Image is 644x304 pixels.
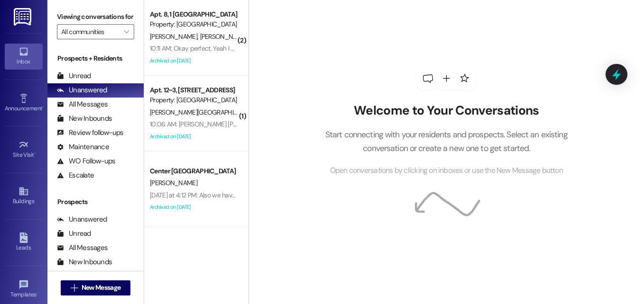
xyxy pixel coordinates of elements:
[330,165,563,177] span: Open conversations by clicking on inboxes or use the New Message button
[82,283,120,293] span: New Message
[150,44,389,53] div: 10:11 AM: Okay perfect. Yeah I don't know why they do that. Thanks for doing that for us!
[14,8,33,26] img: ResiDesk Logo
[149,131,239,143] div: Archived on [DATE]
[57,114,112,124] div: New Inbounds
[57,71,91,81] div: Unread
[57,257,112,267] div: New Inbounds
[150,191,454,199] div: [DATE] at 4:12 PM: Also we have been able to get personal renters insurance, what all do you guys...
[57,243,108,253] div: All Messages
[47,197,144,207] div: Prospects
[57,229,91,239] div: Unread
[61,280,131,295] button: New Message
[311,103,582,118] h2: Welcome to Your Conversations
[57,85,107,95] div: Unanswered
[150,32,200,41] span: [PERSON_NAME]
[57,9,134,24] label: Viewing conversations for
[47,54,144,63] div: Prospects + Residents
[5,183,43,209] a: Buildings
[5,44,43,69] a: Inbox
[150,85,238,95] div: Apt. 12~3, [STREET_ADDRESS]
[150,179,197,187] span: [PERSON_NAME]
[200,32,250,41] span: [PERSON_NAME]
[57,99,108,109] div: All Messages
[5,277,43,302] a: Templates •
[57,170,94,180] div: Escalate
[57,128,123,138] div: Review follow-ups
[150,166,238,176] div: Center [GEOGRAPHIC_DATA]
[150,95,238,105] div: Property: [GEOGRAPHIC_DATA]
[150,108,258,116] span: [PERSON_NAME][GEOGRAPHIC_DATA]
[34,150,36,157] span: •
[57,142,109,152] div: Maintenance
[42,104,44,110] span: •
[5,137,43,162] a: Site Visit •
[5,230,43,255] a: Leads
[37,290,38,296] span: •
[150,9,238,19] div: Apt. 8, 1 [GEOGRAPHIC_DATA]
[150,120,508,128] div: 10:06 AM: [PERSON_NAME] [PERSON_NAME][EMAIL_ADDRESS][PERSON_NAME][PERSON_NAME][DOMAIN_NAME] 46992...
[71,284,78,292] i: 
[149,201,239,213] div: Archived on [DATE]
[149,55,239,67] div: Archived on [DATE]
[124,28,129,36] i: 
[57,215,107,224] div: Unanswered
[311,128,582,155] p: Start connecting with your residents and prospects. Select an existing conversation or create a n...
[61,24,119,39] input: All communities
[150,19,238,29] div: Property: [GEOGRAPHIC_DATA]
[57,156,115,166] div: WO Follow-ups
